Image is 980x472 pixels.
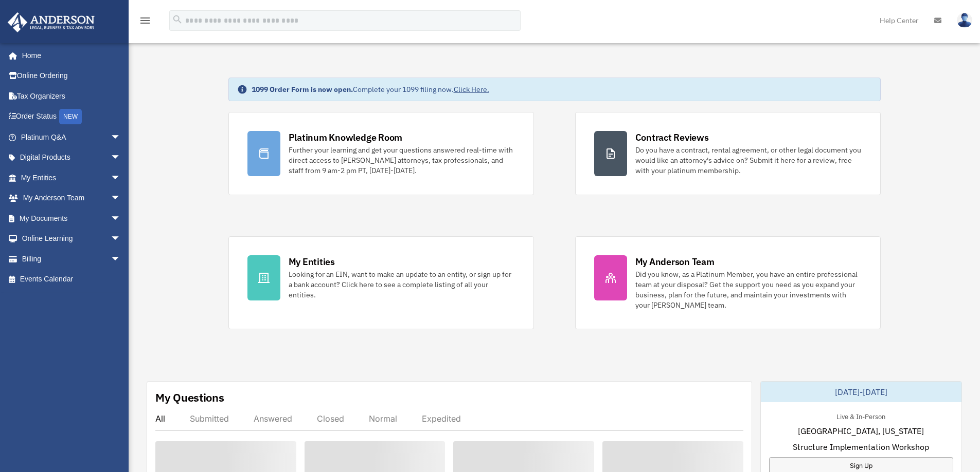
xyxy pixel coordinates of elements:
[635,255,715,268] div: My Anderson Team
[7,106,136,127] a: Order StatusNEW
[317,413,344,424] div: Closed
[228,112,534,195] a: Platinum Knowledge Room Further your learning and get your questions answered real-time with dire...
[289,255,335,268] div: My Entities
[139,18,151,27] a: menu
[828,410,894,421] div: Live & In-Person
[635,131,709,144] div: Contract Reviews
[798,425,924,437] span: [GEOGRAPHIC_DATA], [US_STATE]
[289,131,403,144] div: Platinum Knowledge Room
[575,112,881,195] a: Contract Reviews Do you have a contract, rental agreement, or other legal document you would like...
[7,45,131,66] a: Home
[59,109,82,124] div: NEW
[190,413,229,424] div: Submitted
[7,229,136,249] a: Online Learningarrow_drop_down
[793,441,929,453] span: Structure Implementation Workshop
[254,413,292,424] div: Answered
[155,413,165,424] div: All
[7,167,136,188] a: My Entitiesarrow_drop_down
[172,14,183,25] i: search
[369,413,397,424] div: Normal
[957,13,972,28] img: User Pic
[228,236,534,329] a: My Entities Looking for an EIN, want to make an update to an entity, or sign up for a bank accoun...
[7,127,136,147] a: Platinum Q&Aarrow_drop_down
[454,85,489,94] a: Click Here.
[575,236,881,329] a: My Anderson Team Did you know, as a Platinum Member, you have an entire professional team at your...
[7,269,136,290] a: Events Calendar
[155,390,224,405] div: My Questions
[7,208,136,229] a: My Documentsarrow_drop_down
[289,269,515,300] div: Looking for an EIN, want to make an update to an entity, or sign up for a bank account? Click her...
[635,145,862,176] div: Do you have a contract, rental agreement, or other legal document you would like an attorney's ad...
[111,188,131,209] span: arrow_drop_down
[252,85,353,94] strong: 1099 Order Form is now open.
[7,66,136,86] a: Online Ordering
[7,86,136,106] a: Tax Organizers
[635,269,862,310] div: Did you know, as a Platinum Member, you have an entire professional team at your disposal? Get th...
[7,188,136,209] a: My Anderson Teamarrow_drop_down
[252,84,489,95] div: Complete your 1099 filing now.
[111,147,131,168] span: arrow_drop_down
[111,229,131,250] span: arrow_drop_down
[111,249,131,270] span: arrow_drop_down
[5,12,98,32] img: Anderson Advisors Platinum Portal
[7,147,136,168] a: Digital Productsarrow_drop_down
[111,127,131,148] span: arrow_drop_down
[761,382,961,402] div: [DATE]-[DATE]
[7,249,136,269] a: Billingarrow_drop_down
[422,413,461,424] div: Expedited
[289,145,515,176] div: Further your learning and get your questions answered real-time with direct access to [PERSON_NAM...
[111,208,131,229] span: arrow_drop_down
[139,14,151,27] i: menu
[111,167,131,188] span: arrow_drop_down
